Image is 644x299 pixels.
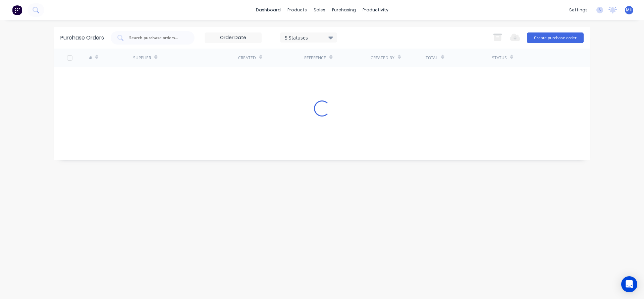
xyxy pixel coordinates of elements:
[253,5,284,15] a: dashboard
[284,5,310,15] div: products
[492,55,507,61] div: Status
[285,34,333,41] div: 5 Statuses
[304,55,326,61] div: Reference
[133,55,151,61] div: Supplier
[238,55,256,61] div: Created
[12,5,22,15] img: Factory
[128,34,184,41] input: Search purchase orders...
[205,33,261,43] input: Order Date
[359,5,392,15] div: productivity
[329,5,359,15] div: purchasing
[89,55,92,61] div: #
[310,5,329,15] div: sales
[60,34,104,42] div: Purchase Orders
[621,276,637,292] div: Open Intercom Messenger
[626,7,633,13] span: MH
[566,5,591,15] div: settings
[527,32,584,43] button: Create purchase order
[426,55,438,61] div: Total
[371,55,394,61] div: Created By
